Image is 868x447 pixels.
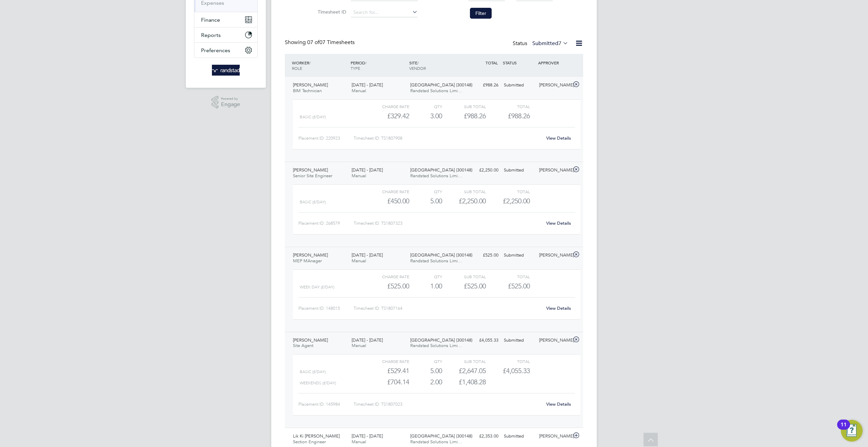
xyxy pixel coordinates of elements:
div: Charge rate [366,102,409,110]
span: 07 Timesheets [307,39,355,46]
span: Senior Site Engineer [293,173,332,179]
button: Filter [470,8,492,19]
a: View Details [546,401,571,407]
span: Basic (£/day) [300,200,326,204]
div: Charge rate [366,272,409,281]
span: BIM Technician [293,88,322,94]
span: Manual [352,88,366,94]
span: [PERSON_NAME] [293,252,328,258]
div: £704.14 [366,377,409,388]
span: Basic (£/day) [300,115,326,119]
div: £1,408.28 [442,377,486,388]
label: Timesheet ID [316,9,346,15]
div: Charge rate [366,357,409,365]
span: Randstad Solutions Limi… [410,88,462,94]
div: Submitted [501,165,536,176]
div: £525.00 [442,281,486,292]
span: [DATE] - [DATE] [352,337,383,343]
span: £4,055.33 [503,367,530,375]
a: View Details [546,305,571,311]
span: [GEOGRAPHIC_DATA] (300148) [410,433,472,439]
div: £450.00 [366,196,409,207]
span: [DATE] - [DATE] [352,82,383,88]
span: 07 of [307,39,319,46]
a: Powered byEngage [212,96,240,109]
span: £988.26 [508,112,530,120]
button: Open Resource Center, 11 new notifications [841,420,863,442]
div: 3.00 [409,110,442,122]
span: Week day (£/day) [300,285,334,289]
span: [DATE] - [DATE] [352,433,383,439]
span: Randstad Solutions Limi… [410,439,462,445]
div: Placement ID: 268579 [298,218,354,229]
a: View Details [546,135,571,141]
div: £529.41 [366,365,409,377]
div: 5.00 [409,365,442,377]
span: Manual [352,343,366,348]
span: [GEOGRAPHIC_DATA] (300148) [410,167,472,173]
span: / [309,60,311,65]
div: Sub Total [442,187,486,196]
div: WORKER [290,57,349,74]
span: Engage [221,102,240,107]
div: SITE [408,57,466,74]
div: £988.26 [466,80,501,91]
div: Showing [285,39,356,46]
div: [PERSON_NAME] [536,431,572,442]
span: [PERSON_NAME] [293,167,328,173]
div: 5.00 [409,196,442,207]
div: QTY [409,102,442,110]
span: Lik Ki [PERSON_NAME] [293,433,340,439]
button: Reports [194,27,257,42]
div: 11 [841,425,847,433]
button: Preferences [194,43,257,58]
div: Charge rate [366,187,409,196]
div: £4,055.33 [466,335,501,346]
div: Timesheet ID: TS1807908 [354,133,542,144]
span: £525.00 [508,282,530,290]
div: Submitted [501,335,536,346]
span: TYPE [351,65,360,71]
div: QTY [409,187,442,196]
span: basic (£/day) [300,369,326,374]
div: Placement ID: 220923 [298,133,354,144]
div: Total [486,357,530,365]
span: Site Agent [293,343,313,348]
div: [PERSON_NAME] [536,250,572,261]
div: £2,250.00 [442,196,486,207]
span: / [417,60,419,65]
input: Search for... [351,8,418,17]
div: Timesheet ID: TS1807323 [354,218,542,229]
span: TOTAL [486,60,498,65]
div: QTY [409,357,442,365]
span: [DATE] - [DATE] [352,167,383,173]
span: Weekends (£/day) [300,381,336,385]
a: Go to home page [194,65,258,76]
div: [PERSON_NAME] [536,165,572,176]
div: Submitted [501,431,536,442]
div: Total [486,102,530,110]
div: [PERSON_NAME] [536,80,572,91]
span: Randstad Solutions Limi… [410,258,462,264]
a: View Details [546,220,571,226]
div: Timesheet ID: TS1807023 [354,399,542,410]
span: [GEOGRAPHIC_DATA] (300148) [410,337,472,343]
span: [PERSON_NAME] [293,82,328,88]
span: Randstad Solutions Limi… [410,343,462,348]
label: Submitted [532,40,568,47]
span: [DATE] - [DATE] [352,252,383,258]
span: [GEOGRAPHIC_DATA] (300148) [410,252,472,258]
div: STATUS [501,57,536,69]
div: £525.00 [366,281,409,292]
div: QTY [409,272,442,281]
button: Finance [194,12,257,27]
span: Randstad Solutions Limi… [410,173,462,179]
div: Status [513,39,570,48]
div: Sub Total [442,272,486,281]
span: Manual [352,173,366,179]
div: [PERSON_NAME] [536,335,572,346]
div: PERIOD [349,57,408,74]
div: Total [486,187,530,196]
span: Reports [201,32,221,38]
div: Timesheet ID: TS1807164 [354,303,542,314]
